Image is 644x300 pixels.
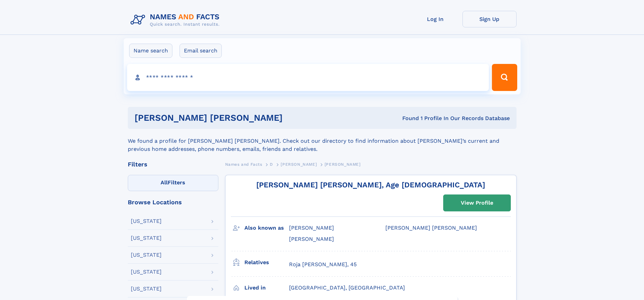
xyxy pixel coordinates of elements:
label: Name search [129,44,172,58]
span: D [270,162,273,167]
h1: [PERSON_NAME] [PERSON_NAME] [135,114,342,122]
div: Browse Locations [128,199,218,205]
label: Filters [128,175,218,191]
span: [PERSON_NAME] [PERSON_NAME] [385,225,477,231]
span: [PERSON_NAME] [281,162,317,167]
input: search input [127,64,489,91]
span: [PERSON_NAME] [289,236,334,242]
span: [PERSON_NAME] [325,162,361,167]
div: [US_STATE] [131,286,162,292]
div: We found a profile for [PERSON_NAME] [PERSON_NAME]. Check out our directory to find information a... [128,129,517,153]
button: Search Button [492,64,517,91]
a: View Profile [444,195,510,211]
div: View Profile [461,195,493,211]
span: [GEOGRAPHIC_DATA], [GEOGRAPHIC_DATA] [289,284,405,291]
a: Names and Facts [225,160,262,168]
div: [US_STATE] [131,252,162,258]
span: All [161,179,168,186]
a: [PERSON_NAME] [281,160,317,168]
div: [US_STATE] [131,235,162,241]
div: Filters [128,161,218,167]
a: [PERSON_NAME] [PERSON_NAME], Age [DEMOGRAPHIC_DATA] [256,181,485,189]
div: Found 1 Profile In Our Records Database [342,115,510,122]
div: [US_STATE] [131,269,162,275]
h3: Relatives [244,257,289,268]
a: D [270,160,273,168]
a: Roja [PERSON_NAME], 45 [289,261,357,268]
img: Logo Names and Facts [128,11,225,29]
div: [US_STATE] [131,218,162,224]
span: [PERSON_NAME] [289,225,334,231]
h3: Also known as [244,222,289,234]
a: Log In [408,11,462,27]
label: Email search [180,44,222,58]
a: Sign Up [462,11,517,27]
h3: Lived in [244,282,289,294]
